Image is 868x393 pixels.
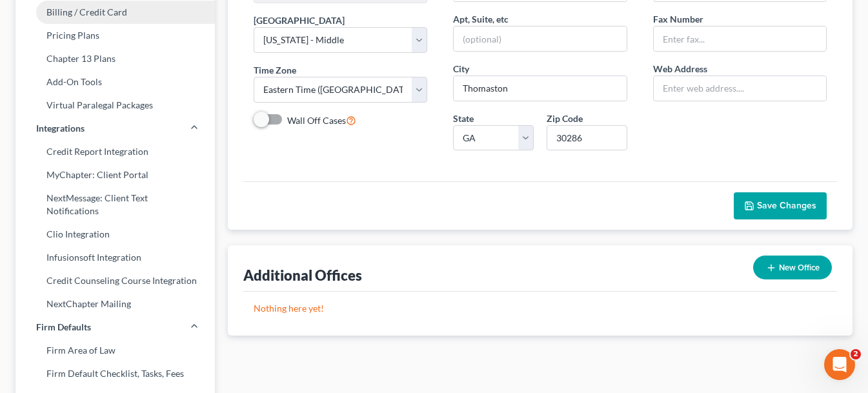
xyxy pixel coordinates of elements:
[15,362,215,385] a: Firm Default Checklist, Tasks, Fees
[454,26,626,51] input: (optional)
[851,349,861,359] span: 2
[15,1,215,24] a: Billing / Credit Card
[547,112,583,125] label: Zip Code
[454,76,626,101] input: Enter city...
[453,12,509,26] label: Apt, Suite, etc
[653,12,703,26] label: Fax Number
[254,14,345,27] label: [GEOGRAPHIC_DATA]
[15,223,215,246] a: Clio Integration
[36,122,85,135] span: Integrations
[254,63,296,77] label: Time Zone
[734,192,827,219] button: Save Changes
[15,70,215,94] a: Add-On Tools
[15,316,215,339] a: Firm Defaults
[824,349,855,380] iframe: Intercom live chat
[654,26,826,51] input: Enter fax...
[15,186,215,223] a: NextMessage: Client Text Notifications
[15,269,215,292] a: Credit Counseling Course Integration
[287,115,346,126] span: Wall Off Cases
[15,292,215,316] a: NextChapter Mailing
[547,125,627,151] input: XXXXX
[15,117,215,140] a: Integrations
[15,47,215,70] a: Chapter 13 Plans
[757,200,816,211] span: Save Changes
[15,24,215,47] a: Pricing Plans
[653,62,707,76] label: Web Address
[453,112,474,125] label: State
[15,94,215,117] a: Virtual Paralegal Packages
[453,62,469,76] label: City
[753,256,832,279] button: New Office
[15,163,215,186] a: MyChapter: Client Portal
[36,321,91,334] span: Firm Defaults
[243,266,362,285] div: Additional Offices
[654,76,826,101] input: Enter web address....
[254,302,827,315] p: Nothing here yet!
[15,140,215,163] a: Credit Report Integration
[15,246,215,269] a: Infusionsoft Integration
[15,339,215,362] a: Firm Area of Law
